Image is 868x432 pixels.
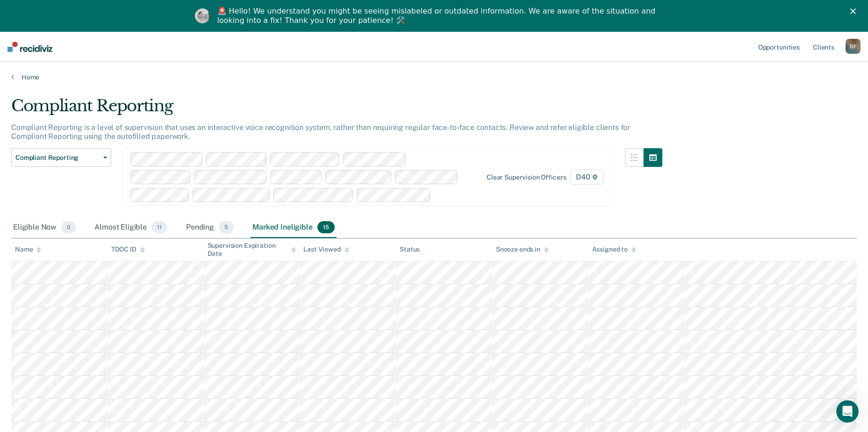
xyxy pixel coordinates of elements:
span: 15 [317,221,335,233]
a: Home [11,73,857,81]
span: Compliant Reporting [15,154,100,162]
img: Recidiviz [7,42,52,52]
div: 🚨 Hello! We understand you might be seeing mislabeled or outdated information. We are aware of th... [217,7,659,25]
div: Status [400,245,420,253]
button: DF [846,39,861,54]
div: Pending5 [184,217,236,238]
div: Assigned to [592,245,636,253]
div: Compliant Reporting [11,96,662,123]
div: Snooze ends in [496,245,549,253]
span: 5 [219,221,234,233]
span: 11 [151,221,167,233]
iframe: Intercom live chat [836,400,859,423]
a: Opportunities [756,32,802,62]
div: Clear supervision officers [487,173,566,181]
p: Compliant Reporting is a level of supervision that uses an interactive voice recognition system, ... [11,123,630,141]
span: 0 [61,221,76,233]
div: Marked Ineligible15 [251,217,336,238]
a: Clients [811,32,836,62]
div: Eligible Now0 [11,217,78,238]
span: D40 [570,170,603,185]
button: Compliant Reporting [11,148,111,167]
div: TDOC ID [111,245,145,253]
div: Last Viewed [303,245,349,253]
div: Supervision Expiration Date [208,242,296,258]
div: Name [15,245,41,253]
div: Almost Eligible11 [93,217,169,238]
div: D F [846,39,861,54]
img: Profile image for Kim [195,8,210,23]
div: Close [850,8,860,14]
